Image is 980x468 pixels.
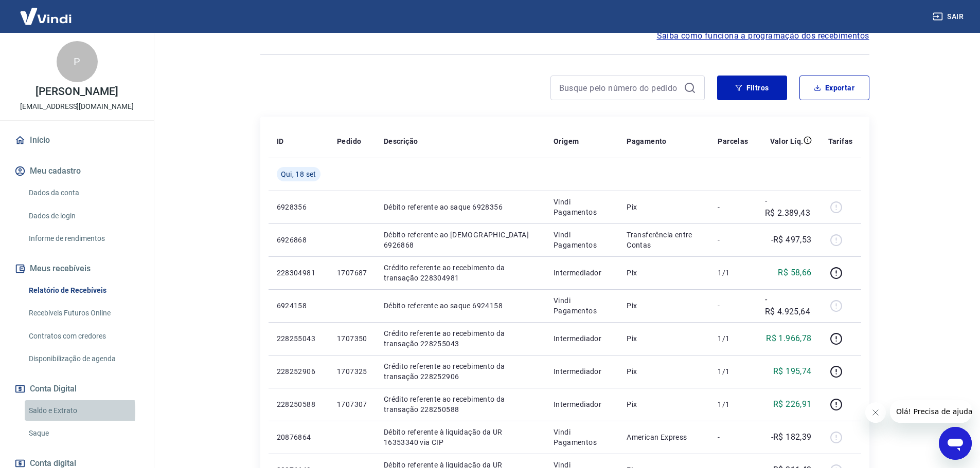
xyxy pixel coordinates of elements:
a: Saque [25,423,141,444]
img: Vindi [12,1,79,32]
p: Crédito referente ao recebimento da transação 228250588 [384,394,537,415]
button: Meu cadastro [12,160,141,182]
p: 20876864 [277,432,320,442]
a: Saldo e Extrato [25,400,141,421]
p: Pix [627,202,701,212]
p: R$ 1.966,78 [766,332,811,345]
p: 6926868 [277,235,320,245]
a: Relatório de Recebíveis [25,280,141,301]
p: Vindi Pagamentos [554,427,610,447]
p: 1/1 [718,399,748,409]
a: Início [12,129,141,152]
p: R$ 58,66 [778,267,811,279]
a: Disponibilização de agenda [25,348,141,369]
p: Origem [554,136,579,146]
span: Qui, 18 set [281,169,316,179]
p: 228250588 [277,399,320,409]
p: 228255043 [277,333,320,344]
p: Pagamento [627,136,667,146]
a: Contratos com credores [25,326,141,347]
a: Saiba como funciona a programação dos recebimentos [657,30,869,42]
button: Meus recebíveis [12,257,141,280]
p: Tarifas [828,136,853,146]
a: Dados da conta [25,182,141,203]
div: P [57,41,98,82]
p: Vindi Pagamentos [554,197,610,217]
iframe: Botão para abrir a janela de mensagens [939,427,972,460]
p: 6924158 [277,301,320,311]
p: -R$ 4.925,64 [765,293,812,318]
p: Débito referente ao saque 6928356 [384,202,537,212]
p: -R$ 182,39 [771,431,812,443]
a: Recebíveis Futuros Online [25,303,141,324]
p: 1707325 [337,366,367,377]
p: Débito referente ao [DEMOGRAPHIC_DATA] 6926868 [384,230,537,250]
p: ID [277,136,284,146]
input: Busque pelo número do pedido [559,80,680,96]
button: Exportar [799,76,869,100]
button: Filtros [717,76,787,100]
p: Pix [627,333,701,344]
button: Conta Digital [12,378,141,400]
p: 1/1 [718,333,748,344]
p: 228252906 [277,366,320,377]
p: Pix [627,399,701,409]
p: Transferência entre Contas [627,230,701,250]
a: Informe de rendimentos [25,228,141,249]
p: R$ 195,74 [773,365,812,378]
p: - [718,301,748,311]
p: Pix [627,301,701,311]
span: Olá! Precisa de ajuda? [6,7,86,15]
p: Crédito referente ao recebimento da transação 228304981 [384,263,537,283]
p: Parcelas [718,136,748,146]
p: 1/1 [718,366,748,377]
p: Débito referente ao saque 6924158 [384,301,537,311]
p: -R$ 497,53 [771,234,812,246]
p: Pix [627,268,701,278]
p: Intermediador [554,333,610,344]
p: Crédito referente ao recebimento da transação 228252906 [384,361,537,382]
p: Crédito referente ao recebimento da transação 228255043 [384,328,537,349]
p: [EMAIL_ADDRESS][DOMAIN_NAME] [20,101,134,112]
p: Intermediador [554,399,610,409]
p: Débito referente à liquidação da UR 16353340 via CIP [384,427,537,447]
p: - [718,235,748,245]
p: - [718,432,748,442]
iframe: Fechar mensagem [865,402,886,423]
p: Intermediador [554,366,610,377]
p: - [718,202,748,212]
p: 1/1 [718,268,748,278]
p: Pix [627,366,701,377]
p: Vindi Pagamentos [554,230,610,250]
p: Intermediador [554,268,610,278]
p: 1707350 [337,333,367,344]
p: American Express [627,432,701,442]
p: Descrição [384,136,418,146]
p: 6928356 [277,202,320,212]
p: 228304981 [277,268,320,278]
p: -R$ 2.389,43 [765,195,812,219]
a: Dados de login [25,205,141,227]
p: 1707307 [337,399,367,409]
p: 1707687 [337,268,367,278]
p: Pedido [337,136,361,146]
iframe: Mensagem da empresa [890,400,972,423]
p: [PERSON_NAME] [35,86,118,97]
p: R$ 226,91 [773,398,812,410]
p: Vindi Pagamentos [554,295,610,316]
p: Valor Líq. [770,136,804,146]
button: Sair [931,7,968,26]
